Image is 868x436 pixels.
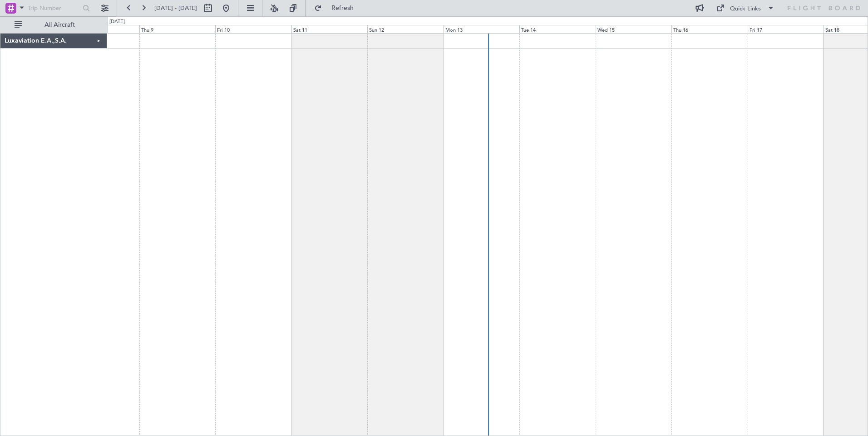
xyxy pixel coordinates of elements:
[367,25,443,33] div: Sun 12
[310,1,365,15] button: Refresh
[444,25,519,33] div: Mon 13
[215,25,291,33] div: Fri 10
[324,5,362,11] span: Refresh
[291,25,367,33] div: Sat 11
[519,25,595,33] div: Tue 14
[748,25,824,33] div: Fri 17
[10,18,99,32] button: All Aircraft
[139,25,215,33] div: Thu 9
[671,25,747,33] div: Thu 16
[154,4,197,12] span: [DATE] - [DATE]
[109,18,125,26] div: [DATE]
[28,1,80,15] input: Trip Number
[596,25,671,33] div: Wed 15
[730,5,761,14] div: Quick Links
[712,1,779,15] button: Quick Links
[24,22,96,28] span: All Aircraft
